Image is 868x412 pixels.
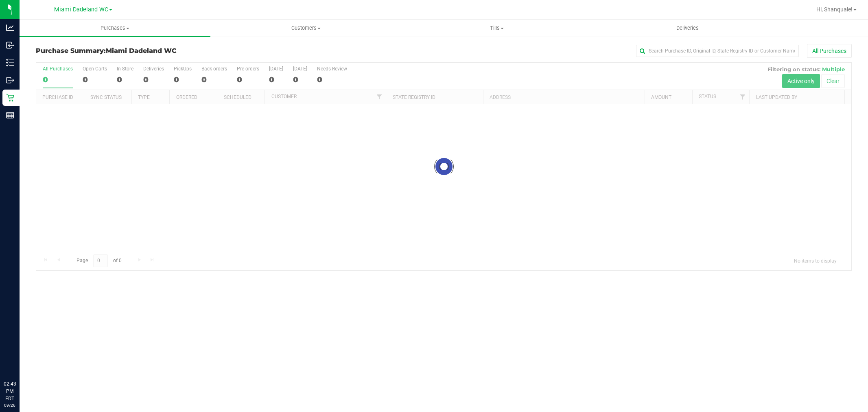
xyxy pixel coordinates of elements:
[4,380,16,402] p: 02:43 PM EDT
[816,6,853,13] span: Hi, Shanquale!
[6,24,14,32] inline-svg: Analytics
[20,20,210,37] a: Purchases
[665,24,710,32] span: Deliveries
[636,45,799,57] input: Search Purchase ID, Original ID, State Registry ID or Customer Name...
[592,20,783,37] a: Deliveries
[8,347,33,371] iframe: Resource center
[807,44,852,58] button: All Purchases
[6,59,14,67] inline-svg: Inventory
[6,76,14,84] inline-svg: Outbound
[106,47,177,55] span: Miami Dadeland WC
[20,24,210,32] span: Purchases
[54,6,108,13] span: Miami Dadeland WC
[6,41,14,49] inline-svg: Inbound
[36,47,308,55] h3: Purchase Summary:
[4,402,16,408] p: 09/26
[6,94,14,102] inline-svg: Retail
[211,24,401,32] span: Customers
[210,20,401,37] a: Customers
[402,24,592,32] span: Tills
[6,111,14,119] inline-svg: Reports
[401,20,592,37] a: Tills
